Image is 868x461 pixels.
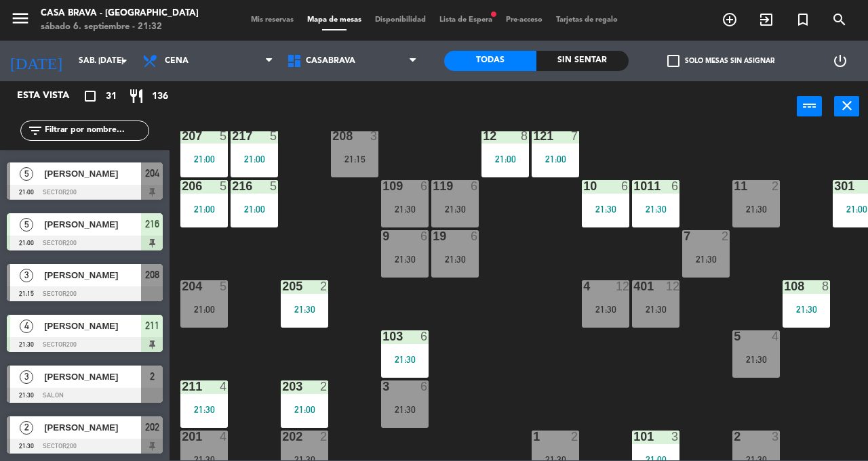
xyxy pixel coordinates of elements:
[231,204,278,214] div: 21:00
[282,280,283,292] div: 205
[667,55,679,67] span: check_box_outline_blank
[43,123,149,138] input: Filtrar por nombre...
[182,280,182,292] div: 204
[633,180,634,192] div: 1011
[41,7,199,20] div: Casa Brava - [GEOGRAPHIC_DATA]
[232,180,233,192] div: 216
[420,180,429,192] div: 6
[666,280,679,292] div: 12
[633,431,634,443] div: 101
[182,431,182,443] div: 201
[220,380,228,393] div: 4
[621,180,629,192] div: 6
[722,12,738,28] i: add_circle_outline
[128,88,144,104] i: restaurant
[182,130,182,142] div: 207
[471,180,479,192] div: 6
[684,230,684,242] div: 7
[370,130,378,142] div: 3
[521,130,529,142] div: 8
[433,180,433,192] div: 119
[300,16,368,24] span: Mapa de mesas
[433,16,499,24] span: Lista de Espera
[834,180,835,192] div: 301
[150,368,155,385] span: 2
[270,130,278,142] div: 5
[772,180,780,192] div: 2
[220,180,228,192] div: 5
[797,96,822,116] button: power_input
[306,56,355,66] span: CasaBrava
[282,431,283,443] div: 202
[444,51,536,71] div: Todas
[145,317,159,334] span: 211
[41,20,199,34] div: sábado 6. septiembre - 21:32
[20,269,33,282] span: 3
[165,56,189,66] span: Cena
[220,280,228,292] div: 5
[231,154,278,164] div: 21:00
[420,330,429,343] div: 6
[320,280,328,292] div: 2
[381,204,429,214] div: 21:30
[499,16,549,24] span: Pre-acceso
[44,217,141,232] span: [PERSON_NAME]
[583,180,584,192] div: 10
[632,204,679,214] div: 21:30
[270,180,278,192] div: 5
[732,204,780,214] div: 21:30
[831,12,848,28] i: search
[44,167,141,181] span: [PERSON_NAME]
[381,405,429,414] div: 21:30
[536,51,629,71] div: Sin sentar
[180,204,228,214] div: 21:00
[220,130,228,142] div: 5
[20,370,33,384] span: 3
[471,230,479,242] div: 6
[420,380,429,393] div: 6
[282,380,283,393] div: 203
[44,370,141,384] span: [PERSON_NAME]
[483,130,484,142] div: 12
[145,419,159,435] span: 202
[533,431,534,443] div: 1
[20,421,33,435] span: 2
[20,218,33,232] span: 5
[431,204,479,214] div: 21:30
[533,130,534,142] div: 121
[332,130,333,142] div: 208
[772,431,780,443] div: 3
[549,16,625,24] span: Tarjetas de regalo
[582,204,629,214] div: 21:30
[582,305,629,314] div: 21:30
[616,280,629,292] div: 12
[633,280,634,292] div: 401
[320,380,328,393] div: 2
[20,320,33,333] span: 4
[583,280,584,292] div: 4
[381,255,429,264] div: 21:30
[722,230,730,242] div: 2
[152,89,168,104] span: 136
[368,16,433,24] span: Disponibilidad
[758,12,774,28] i: exit_to_app
[832,53,848,69] i: power_settings_new
[682,255,730,264] div: 21:30
[10,8,31,28] i: menu
[281,405,328,414] div: 21:00
[783,305,830,314] div: 21:30
[220,431,228,443] div: 4
[182,380,182,393] div: 211
[632,305,679,314] div: 21:30
[145,216,159,232] span: 216
[571,431,579,443] div: 2
[116,53,132,69] i: arrow_drop_down
[839,97,855,114] i: close
[431,255,479,264] div: 21:30
[7,88,98,104] div: Esta vista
